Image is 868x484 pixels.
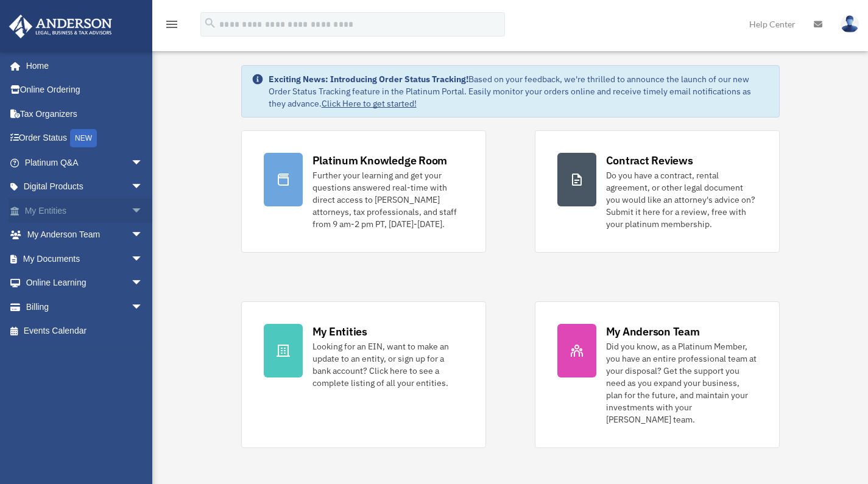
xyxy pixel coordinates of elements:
a: My Entities Looking for an EIN, want to make an update to an entity, or sign up for a bank accoun... [241,301,486,448]
div: Contract Reviews [606,153,693,168]
a: Billingarrow_drop_down [9,295,161,319]
a: Contract Reviews Do you have a contract, rental agreement, or other legal document you would like... [535,130,780,253]
div: Platinum Knowledge Room [312,153,448,168]
a: My Anderson Teamarrow_drop_down [9,223,161,247]
img: Anderson Advisors Platinum Portal [5,15,116,38]
a: Click Here to get started! [322,98,417,109]
span: arrow_drop_down [131,223,155,248]
a: menu [164,21,179,32]
span: arrow_drop_down [131,295,155,320]
a: Online Ordering [9,78,161,102]
i: search [203,16,217,30]
div: NEW [70,129,97,147]
span: arrow_drop_down [131,247,155,272]
a: Online Learningarrow_drop_down [9,271,161,295]
div: Looking for an EIN, want to make an update to an entity, or sign up for a bank account? Click her... [312,340,464,389]
div: Do you have a contract, rental agreement, or other legal document you would like an attorney's ad... [606,169,757,230]
a: Tax Organizers [9,102,161,126]
a: Order StatusNEW [9,126,161,151]
a: Home [9,54,155,78]
div: My Anderson Team [606,324,700,339]
img: User Pic [841,15,859,33]
div: Did you know, as a Platinum Member, you have an entire professional team at your disposal? Get th... [606,340,757,426]
a: Events Calendar [9,319,161,343]
div: Further your learning and get your questions answered real-time with direct access to [PERSON_NAM... [312,169,464,230]
a: Platinum Q&Aarrow_drop_down [9,150,161,175]
i: menu [164,17,179,32]
div: Based on your feedback, we're thrilled to announce the launch of our new Order Status Tracking fe... [269,73,769,110]
a: Platinum Knowledge Room Further your learning and get your questions answered real-time with dire... [241,130,486,253]
span: arrow_drop_down [131,175,155,200]
div: My Entities [312,324,367,339]
span: arrow_drop_down [131,198,155,223]
a: My Anderson Team Did you know, as a Platinum Member, you have an entire professional team at your... [535,301,780,448]
a: Digital Productsarrow_drop_down [9,175,161,199]
span: arrow_drop_down [131,271,155,296]
span: arrow_drop_down [131,150,155,175]
a: My Documentsarrow_drop_down [9,247,161,271]
strong: Exciting News: Introducing Order Status Tracking! [269,74,468,85]
a: My Entitiesarrow_drop_down [9,198,161,223]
